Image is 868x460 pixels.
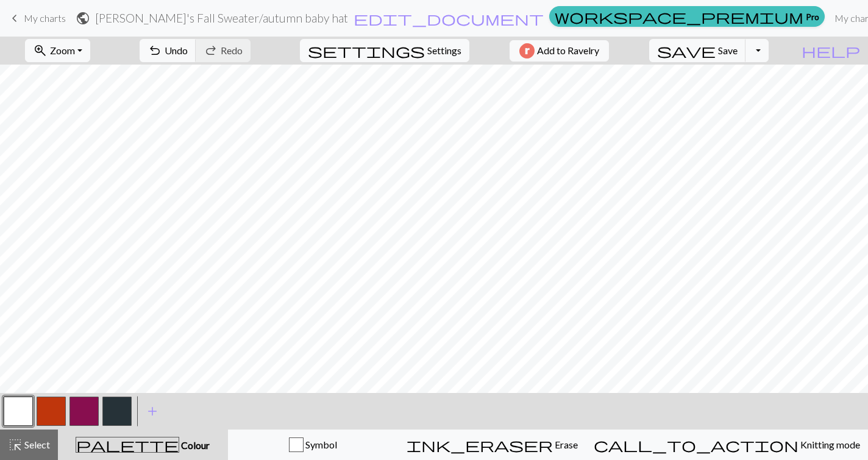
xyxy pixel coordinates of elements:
[76,10,90,27] span: public
[657,42,716,59] span: save
[145,403,160,420] span: add
[586,430,868,460] button: Knitting mode
[58,430,228,460] button: Colour
[718,44,738,56] span: Save
[510,40,609,62] button: Add to Ravelry
[427,43,461,58] span: Settings
[308,42,425,59] span: settings
[23,439,50,450] span: Select
[179,439,210,451] span: Colour
[95,11,348,25] h2: [PERSON_NAME]'s Fall Sweater / autumn baby hat
[594,436,799,453] span: call_to_action
[649,39,746,62] button: Save
[228,430,399,460] button: Symbol
[802,42,860,59] span: help
[7,8,66,29] a: My charts
[8,436,23,453] span: highlight_alt
[7,10,22,27] span: keyboard_arrow_left
[555,8,803,25] span: workspace_premium
[553,439,578,450] span: Erase
[76,436,179,453] span: palette
[537,43,599,58] span: Add to Ravelry
[165,44,188,56] span: Undo
[140,39,196,62] button: Undo
[50,44,75,56] span: Zoom
[33,42,48,59] span: zoom_in
[300,39,469,62] button: SettingsSettings
[407,436,553,453] span: ink_eraser
[25,39,90,62] button: Zoom
[24,12,66,24] span: My charts
[354,10,544,27] span: edit_document
[799,439,860,450] span: Knitting mode
[519,43,535,58] img: Ravelry
[399,430,586,460] button: Erase
[308,43,425,58] i: Settings
[549,6,825,27] a: Pro
[148,42,162,59] span: undo
[304,439,337,450] span: Symbol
